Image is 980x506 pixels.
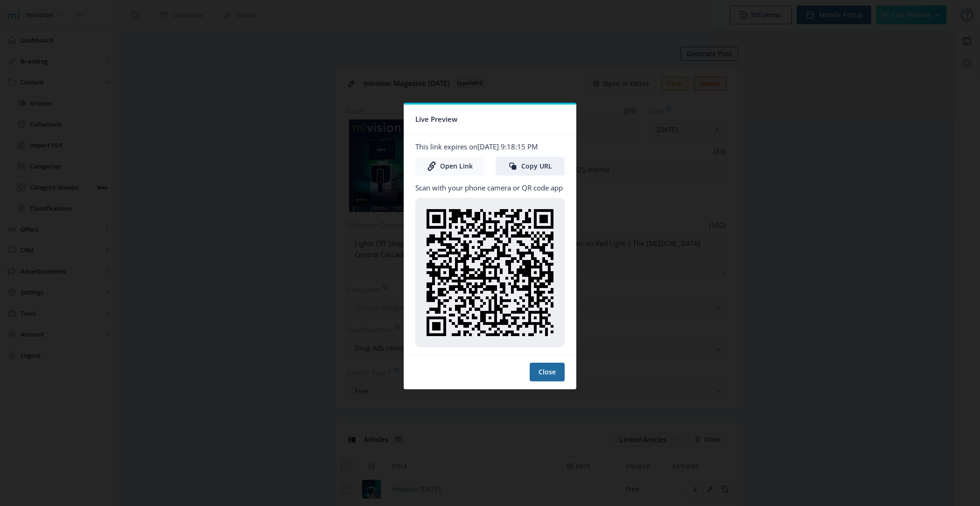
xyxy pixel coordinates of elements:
p: This link expires on [415,142,565,151]
p: Scan with your phone camera or QR code app [415,183,565,192]
span: Live Preview [415,112,457,126]
button: Close [530,363,565,381]
a: Open Link [415,157,484,176]
span: [DATE] 9:18:15 PM [477,142,538,151]
button: Copy URL [496,157,565,176]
